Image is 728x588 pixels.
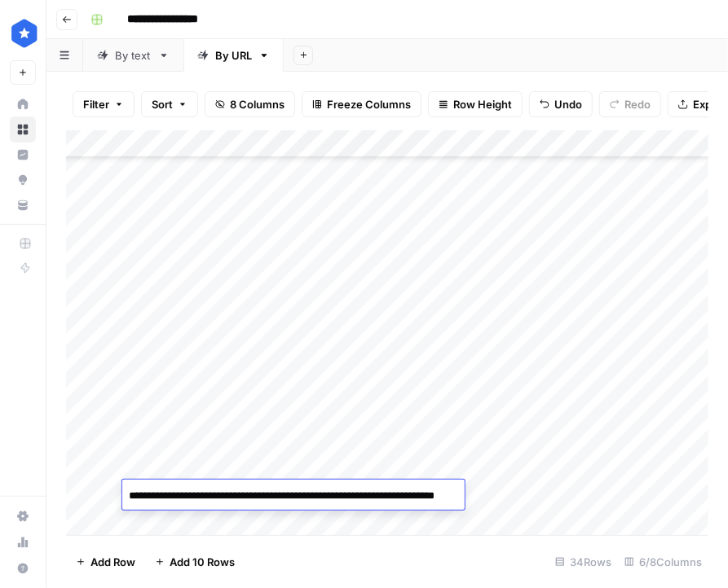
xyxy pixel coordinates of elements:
span: 8 Columns [230,96,285,112]
button: Redo [599,91,661,117]
button: Add 10 Rows [145,549,245,575]
button: Row Height [428,91,523,117]
span: Row Height [453,96,512,112]
div: 6/8 Columns [618,549,708,575]
button: Sort [141,91,198,117]
button: 8 Columns [205,91,295,117]
button: Workspace: ConsumerAffairs [10,13,36,54]
button: Undo [529,91,593,117]
span: Add Row [90,554,135,570]
button: Filter [73,91,135,117]
span: Redo [624,96,651,112]
a: Your Data [10,192,36,218]
button: Freeze Columns [302,91,421,117]
a: By text [83,39,183,72]
a: Insights [10,142,36,168]
a: Opportunities [10,167,36,193]
span: Undo [554,96,582,112]
span: Freeze Columns [327,96,411,112]
a: Settings [10,503,36,529]
a: Browse [10,116,36,143]
button: Help + Support [10,555,36,581]
a: By URL [183,39,284,72]
div: By text [115,47,152,64]
span: Filter [83,96,109,112]
img: ConsumerAffairs Logo [10,19,39,48]
div: By URL [215,47,252,64]
span: Sort [152,96,173,112]
span: Add 10 Rows [170,554,235,570]
button: Add Row [66,549,145,575]
a: Home [10,91,36,117]
div: 34 Rows [549,549,618,575]
a: Usage [10,529,36,555]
